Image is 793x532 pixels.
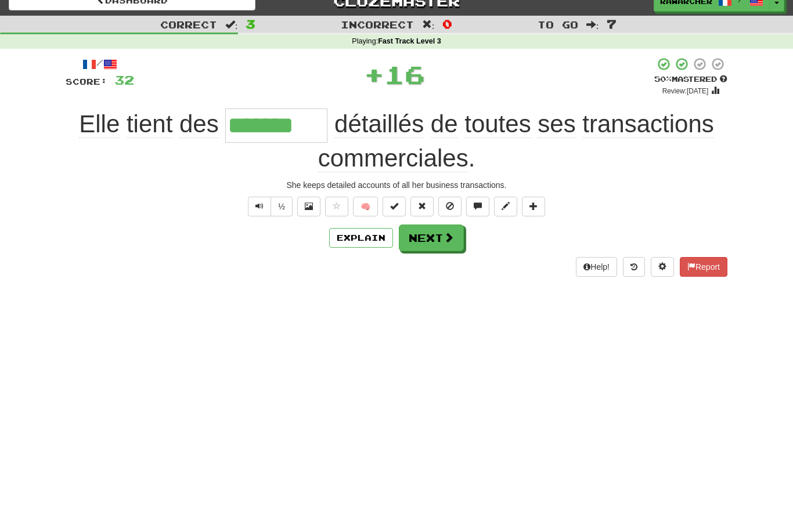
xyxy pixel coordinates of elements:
[271,197,293,216] button: ½
[384,60,425,89] span: 16
[438,197,462,216] button: Ignore sentence (alt+i)
[422,20,435,30] span: :
[248,197,271,216] button: Play sentence audio (ctl+space)
[442,17,452,31] span: 0
[246,17,255,31] span: 3
[334,110,424,138] span: détaillés
[582,110,713,138] span: transactions
[538,110,575,138] span: ses
[378,37,441,45] strong: Fast Track Level 3
[66,77,107,86] span: Score:
[383,197,406,216] button: Set this sentence to 100% Mastered (alt+m)
[66,179,727,191] div: She keeps detailed accounts of all her business transactions.
[318,110,714,172] span: .
[364,57,384,92] span: +
[623,257,645,277] button: Round history (alt+y)
[246,197,293,216] div: Text-to-speech controls
[607,17,617,31] span: 7
[79,110,120,138] span: Elle
[329,228,393,248] button: Explain
[680,257,727,277] button: Report
[410,197,434,216] button: Reset to 0% Mastered (alt+r)
[353,197,378,216] button: 🧠
[318,144,468,172] span: commerciales
[431,110,458,138] span: de
[114,73,134,87] span: 32
[179,110,219,138] span: des
[538,19,578,30] span: To go
[399,225,464,251] button: Next
[127,110,172,138] span: tient
[662,87,709,95] small: Review: [DATE]
[297,197,320,216] button: Show image (alt+x)
[654,74,727,85] div: Mastered
[160,19,217,30] span: Correct
[586,20,599,30] span: :
[654,74,672,84] span: 50 %
[494,197,517,216] button: Edit sentence (alt+d)
[66,57,134,71] div: /
[225,20,238,30] span: :
[522,197,545,216] button: Add to collection (alt+a)
[341,19,414,30] span: Incorrect
[466,197,489,216] button: Discuss sentence (alt+u)
[325,197,348,216] button: Favorite sentence (alt+f)
[464,110,531,138] span: toutes
[576,257,617,277] button: Help!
